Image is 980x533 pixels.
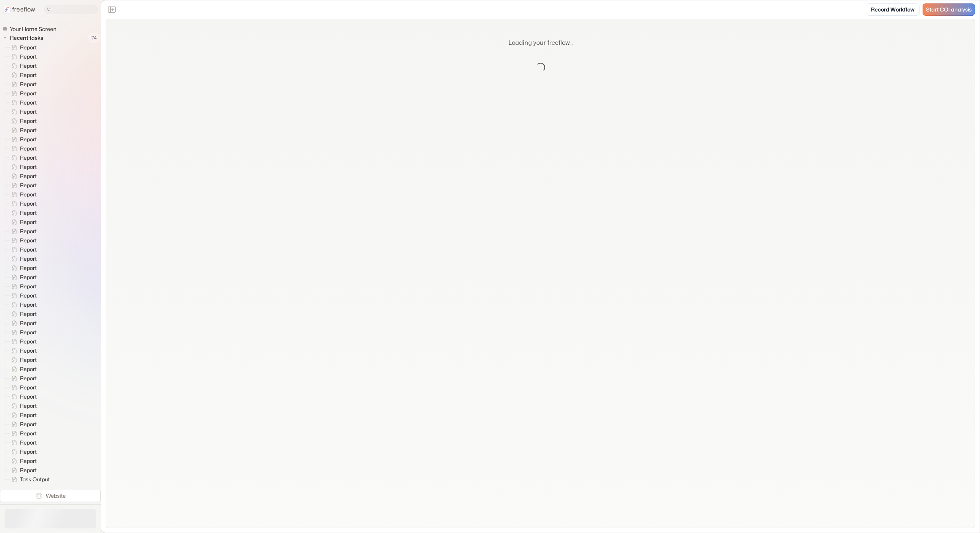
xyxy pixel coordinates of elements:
[5,236,40,245] a: Report
[18,264,39,272] span: Report
[18,255,39,263] span: Report
[5,172,40,181] a: Report
[2,33,46,43] button: Recent tasks
[5,291,40,300] a: Report
[18,319,39,327] span: Report
[18,218,39,226] span: Report
[5,273,40,282] a: Report
[18,338,39,345] span: Report
[5,365,40,374] a: Report
[5,282,40,291] a: Report
[5,429,40,438] a: Report
[18,393,39,401] span: Report
[18,181,39,189] span: Report
[5,328,40,337] a: Report
[8,34,46,42] span: Recent tasks
[18,90,39,97] span: Report
[12,5,35,14] p: freeflow
[18,273,39,281] span: Report
[88,33,101,43] span: 74
[3,5,35,14] a: freeflow
[18,227,39,235] span: Report
[5,346,40,355] a: Report
[18,347,39,355] span: Report
[5,484,53,493] a: Task Output
[923,3,975,16] a: Start COI analysis
[18,310,39,318] span: Report
[106,3,118,16] button: Close the sidebar
[18,384,39,391] span: Report
[18,209,39,217] span: Report
[5,208,40,217] a: Report
[5,319,40,328] a: Report
[5,263,40,273] a: Report
[5,383,40,392] a: Report
[5,162,40,172] a: Report
[5,374,40,383] a: Report
[18,53,39,60] span: Report
[18,356,39,364] span: Report
[18,126,39,134] span: Report
[5,70,40,80] a: Report
[5,89,40,98] a: Report
[5,410,40,420] a: Report
[5,199,40,208] a: Report
[18,476,52,483] span: Task Output
[5,456,40,466] a: Report
[866,3,920,16] a: Record Workflow
[18,154,39,162] span: Report
[18,292,39,299] span: Report
[5,107,40,116] a: Report
[5,52,40,61] a: Report
[18,44,39,51] span: Report
[18,329,39,336] span: Report
[5,475,53,484] a: Task Output
[18,117,39,125] span: Report
[5,245,40,254] a: Report
[5,80,40,89] a: Report
[18,99,39,106] span: Report
[5,181,40,190] a: Report
[18,108,39,116] span: Report
[18,374,39,382] span: Report
[5,116,40,126] a: Report
[18,420,39,428] span: Report
[5,300,40,309] a: Report
[5,43,40,52] a: Report
[926,7,972,13] span: Start COI analysis
[5,144,40,153] a: Report
[5,254,40,263] a: Report
[5,392,40,401] a: Report
[5,98,40,107] a: Report
[18,439,39,446] span: Report
[8,25,59,33] span: Your Home Screen
[18,448,39,456] span: Report
[18,246,39,253] span: Report
[5,153,40,162] a: Report
[18,71,39,79] span: Report
[18,411,39,419] span: Report
[18,485,52,492] span: Task Output
[18,172,39,180] span: Report
[18,430,39,437] span: Report
[5,447,40,456] a: Report
[5,61,40,70] a: Report
[5,401,40,410] a: Report
[5,420,40,429] a: Report
[5,309,40,319] a: Report
[5,190,40,199] a: Report
[18,365,39,373] span: Report
[18,163,39,171] span: Report
[5,135,40,144] a: Report
[5,227,40,236] a: Report
[18,62,39,70] span: Report
[5,466,40,475] a: Report
[5,337,40,346] a: Report
[18,402,39,410] span: Report
[18,283,39,290] span: Report
[18,466,39,474] span: Report
[18,80,39,88] span: Report
[18,237,39,244] span: Report
[5,438,40,447] a: Report
[18,145,39,152] span: Report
